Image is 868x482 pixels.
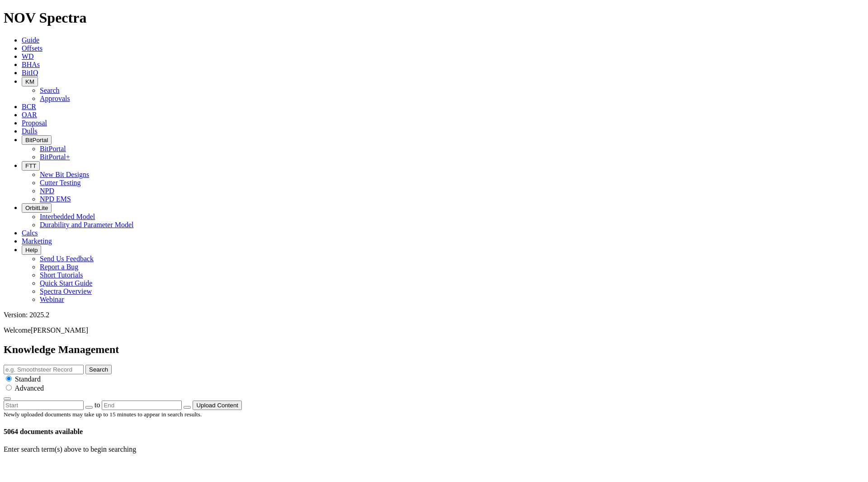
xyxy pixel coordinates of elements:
[4,365,84,374] input: e.g. Smoothsteer Record
[22,69,38,76] a: BitIQ
[4,401,84,410] input: Start
[4,10,864,26] h1: NOV Spectra
[22,36,39,44] a: Guide
[22,203,52,213] button: OrbitLite
[22,111,37,119] a: OAR
[22,229,38,237] a: Calcs
[40,213,95,220] a: Interbedded Model
[40,195,71,203] a: NPD EMS
[4,326,864,334] p: Welcome
[40,221,134,229] a: Durability and Parameter Model
[40,187,54,195] a: NPD
[25,78,34,85] span: KM
[22,44,42,52] a: Offsets
[40,86,60,94] a: Search
[102,401,182,410] input: End
[4,411,202,418] small: Newly uploaded documents may take up to 15 minutes to appear in search results.
[22,237,52,245] a: Marketing
[22,119,47,127] a: Proposal
[22,77,38,86] button: KM
[40,279,92,287] a: Quick Start Guide
[25,137,48,143] span: BitPortal
[193,401,242,410] button: Upload Content
[4,311,864,319] div: Version: 2025.2
[14,384,44,392] span: Advanced
[25,205,48,211] span: OrbitLite
[40,263,78,271] a: Report a Bug
[4,445,864,453] p: Enter search term(s) above to begin searching
[40,296,64,303] a: Webinar
[31,326,88,334] span: [PERSON_NAME]
[94,401,100,409] span: to
[40,145,66,153] a: BitPortal
[22,52,34,60] a: WD
[22,103,36,110] a: BCR
[40,153,70,161] a: BitPortal+
[40,255,94,262] a: Send Us Feedback
[40,287,92,295] a: Spectra Overview
[15,375,41,383] span: Standard
[4,428,864,436] h4: 5064 documents available
[40,95,70,102] a: Approvals
[40,271,83,279] a: Short Tutorials
[22,245,41,255] button: Help
[22,127,38,135] a: Dulls
[22,61,40,68] a: BHAs
[85,365,112,374] button: Search
[40,179,81,186] a: Cutter Testing
[25,247,38,253] span: Help
[4,344,864,356] h2: Knowledge Management
[25,162,36,169] span: FTT
[22,161,40,171] button: FTT
[40,171,89,178] a: New Bit Designs
[22,135,52,145] button: BitPortal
